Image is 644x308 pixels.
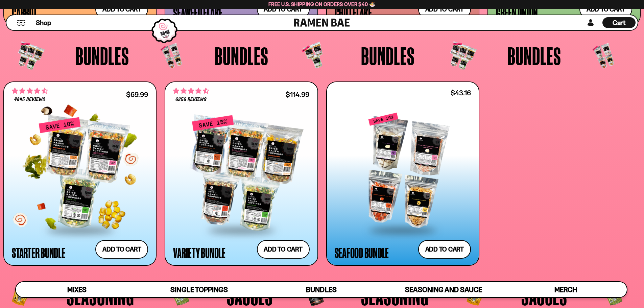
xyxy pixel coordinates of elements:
[138,282,260,297] a: Single Toppings
[67,285,87,294] span: Mixes
[268,1,376,7] span: Free U.S. Shipping on Orders over $40 🍜
[418,240,471,259] button: Add to cart
[613,19,626,27] span: Cart
[16,282,138,297] a: Mixes
[326,81,479,266] a: $43.16 Seafood Bundle Add to cart
[165,81,318,266] a: 4.63 stars 6356 reviews $114.99 Variety Bundle Add to cart
[382,282,504,297] a: Seasoning and Sauce
[173,246,225,259] div: Variety Bundle
[260,282,382,297] a: Bundles
[554,285,577,294] span: Merch
[361,43,415,68] span: Bundles
[215,43,268,68] span: Bundles
[170,285,228,294] span: Single Toppings
[173,87,209,95] span: 4.63 stars
[126,91,148,98] div: $69.99
[95,240,148,259] button: Add to cart
[36,18,51,27] span: Shop
[286,91,309,98] div: $114.99
[335,246,389,259] div: Seafood Bundle
[14,97,45,102] span: 4845 reviews
[257,240,310,259] button: Add to cart
[405,285,482,294] span: Seasoning and Sauce
[36,17,51,28] a: Shop
[507,43,561,68] span: Bundles
[175,97,207,102] span: 6356 reviews
[451,90,471,96] div: $43.16
[3,81,157,266] a: 4.71 stars 4845 reviews $69.99 Starter Bundle Add to cart
[306,285,336,294] span: Bundles
[75,43,129,68] span: Bundles
[12,87,48,95] span: 4.71 stars
[602,15,636,30] div: Cart
[17,20,26,26] button: Mobile Menu Trigger
[12,246,65,259] div: Starter Bundle
[505,282,627,297] a: Merch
